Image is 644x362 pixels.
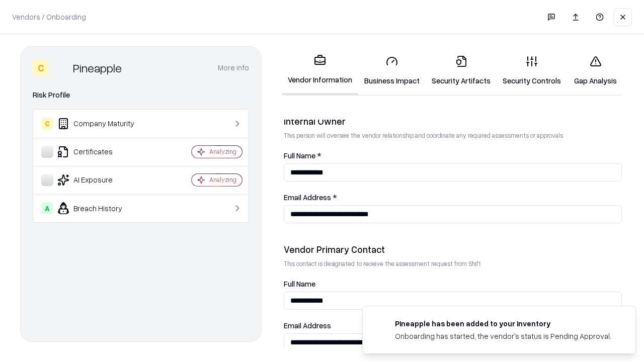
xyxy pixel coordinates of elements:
div: Analyzing [209,147,236,156]
div: Company Maturity [41,118,162,130]
a: Business Impact [358,47,426,94]
p: This contact is designated to receive the assessment request from Shift [284,259,622,268]
img: pineappleenergy.com [375,318,387,330]
a: Vendor Information [282,46,358,95]
img: Pineapple [53,60,69,76]
div: Risk Profile [33,89,249,101]
div: Pineapple [73,60,122,76]
a: Gap Analysis [567,47,624,94]
p: This person will oversee the vendor relationship and coordinate any required assessments or appro... [284,131,622,140]
a: Security Artifacts [426,47,497,94]
div: C [33,60,49,76]
label: Email Address * [284,194,622,201]
label: Full Name * [284,152,622,159]
div: Breach History [41,202,162,214]
p: Vendors / Onboarding [12,12,86,22]
div: Certificates [41,146,162,158]
div: Onboarding has started, the vendor's status is Pending Approval. [395,331,611,341]
div: A [41,202,53,214]
a: Security Controls [497,47,567,94]
div: Vendor Primary Contact [284,243,622,255]
button: More info [218,59,249,77]
div: Analyzing [209,175,236,184]
div: AI Exposure [41,174,162,186]
div: Pineapple has been added to your inventory [395,318,611,329]
label: Email Address [284,322,622,329]
div: C [41,118,53,130]
label: Full Name [284,280,622,288]
div: Internal Owner [284,115,622,127]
